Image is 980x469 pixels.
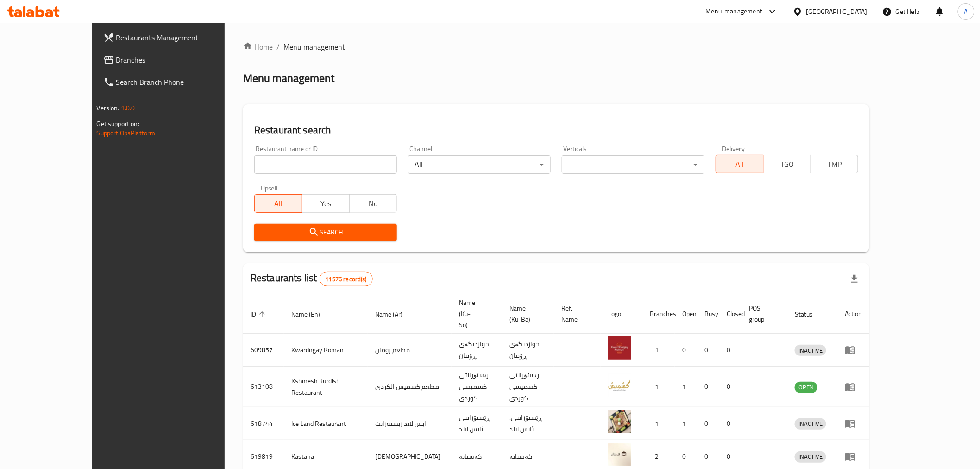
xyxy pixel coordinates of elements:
[97,118,139,130] span: Get support on:
[121,102,135,114] span: 1.0.0
[642,367,675,407] td: 1
[502,407,554,440] td: .ڕێستۆرانتی ئایس لاند
[320,272,373,286] div: Total records count
[291,309,332,320] span: Name (En)
[722,146,745,152] label: Delivery
[642,334,675,367] td: 1
[251,271,373,286] h2: Restaurants list
[262,227,389,238] span: Search
[843,268,866,290] div: Export file
[459,297,491,330] span: Name (Ku-So)
[306,197,346,210] span: Yes
[243,71,334,86] h2: Menu management
[601,294,642,334] th: Logo
[96,71,256,93] a: Search Branch Phone
[97,102,119,114] span: Version:
[720,158,760,171] span: All
[795,309,825,320] span: Status
[562,155,704,174] div: ​
[845,418,862,429] div: Menu
[452,407,502,440] td: ڕێستۆرانتی ئایس لاند
[254,123,858,137] h2: Restaurant search
[716,155,763,173] button: All
[763,155,811,173] button: TGO
[675,334,697,367] td: 0
[254,155,397,174] input: Search for restaurant name or ID..
[815,158,854,171] span: TMP
[795,451,826,462] span: INACTIVE
[964,6,968,17] span: A
[408,155,551,174] div: All
[284,334,368,367] td: Xwardngay Roman
[642,294,675,334] th: Branches
[845,344,862,355] div: Menu
[243,407,284,440] td: 618744
[368,407,452,440] td: ايس لاند ريستورانت
[243,367,284,407] td: 613108
[719,334,741,367] td: 0
[368,334,452,367] td: مطعم رومان
[697,334,719,367] td: 0
[243,41,869,52] nav: breadcrumb
[810,155,858,173] button: TMP
[749,303,776,325] span: POS group
[284,407,368,440] td: Ice Land Restaurant
[243,41,273,52] a: Home
[642,407,675,440] td: 1
[261,185,278,191] label: Upsell
[251,309,268,320] span: ID
[116,54,248,65] span: Branches
[837,294,869,334] th: Action
[375,309,415,320] span: Name (Ar)
[254,194,302,213] button: All
[97,127,156,139] a: Support.OpsPlatform
[353,197,393,210] span: No
[845,451,862,462] div: Menu
[608,410,631,433] img: Ice Land Restaurant
[276,41,280,52] li: /
[795,382,817,393] div: OPEN
[608,443,631,466] img: Kastana
[675,294,697,334] th: Open
[795,451,826,463] div: INACTIVE
[320,275,372,284] span: 11576 record(s)
[509,303,543,325] span: Name (Ku-Ba)
[795,418,826,429] span: INACTIVE
[719,367,741,407] td: 0
[368,367,452,407] td: مطعم كشميش الكردي
[116,76,248,88] span: Search Branch Phone
[96,49,256,71] a: Branches
[561,303,590,325] span: Ref. Name
[697,367,719,407] td: 0
[116,32,248,43] span: Restaurants Management
[845,381,862,393] div: Menu
[697,294,719,334] th: Busy
[608,374,631,397] img: Kshmesh Kurdish Restaurant
[608,336,631,360] img: Xwardngay Roman
[806,6,867,17] div: [GEOGRAPHIC_DATA]
[349,194,397,213] button: No
[283,41,345,52] span: Menu management
[284,367,368,407] td: Kshmesh Kurdish Restaurant
[719,294,741,334] th: Closed
[675,407,697,440] td: 1
[795,382,817,393] span: OPEN
[96,26,256,49] a: Restaurants Management
[697,407,719,440] td: 0
[795,345,826,356] span: INACTIVE
[302,194,349,213] button: Yes
[767,158,807,171] span: TGO
[706,6,763,17] div: Menu-management
[254,224,397,241] button: Search
[258,197,298,210] span: All
[452,334,502,367] td: خواردنگەی ڕۆمان
[502,334,554,367] td: خواردنگەی ڕۆمان
[502,367,554,407] td: رێستۆرانتی کشمیشى كوردى
[675,367,697,407] td: 1
[719,407,741,440] td: 0
[243,334,284,367] td: 609857
[452,367,502,407] td: رێستۆرانتی کشمیشى كوردى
